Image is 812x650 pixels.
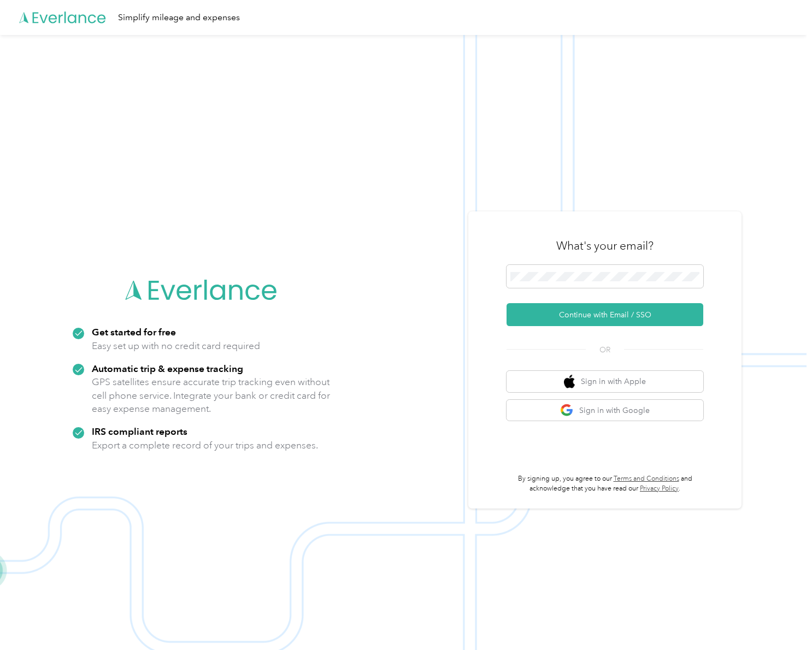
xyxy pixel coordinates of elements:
p: Export a complete record of your trips and expenses. [92,439,318,452]
span: OR [586,344,624,356]
a: Privacy Policy [640,484,679,493]
div: Simplify mileage and expenses [118,11,240,25]
img: apple logo [564,375,575,388]
strong: Get started for free [92,326,176,338]
p: By signing up, you agree to our and acknowledge that you have read our . [507,474,703,493]
a: Terms and Conditions [614,475,679,483]
button: Continue with Email / SSO [507,303,703,326]
h3: What's your email? [556,238,654,253]
p: GPS satellites ensure accurate trip tracking even without cell phone service. Integrate your bank... [92,375,331,416]
button: apple logoSign in with Apple [507,371,703,392]
strong: Automatic trip & expense tracking [92,363,243,374]
strong: IRS compliant reports [92,426,187,437]
p: Easy set up with no credit card required [92,339,260,353]
button: google logoSign in with Google [507,400,703,421]
img: google logo [560,404,574,417]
